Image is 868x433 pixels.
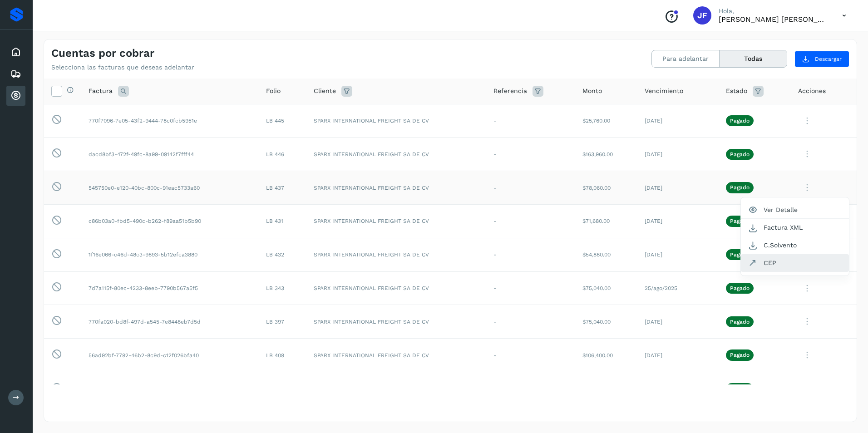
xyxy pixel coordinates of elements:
button: CEP [741,254,849,271]
button: Factura XML [741,219,849,236]
div: Embarques [6,64,25,84]
div: Inicio [6,42,25,62]
button: C.Solvento [741,236,849,254]
div: Cuentas por cobrar [6,86,25,106]
button: Ver Detalle [741,201,849,219]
